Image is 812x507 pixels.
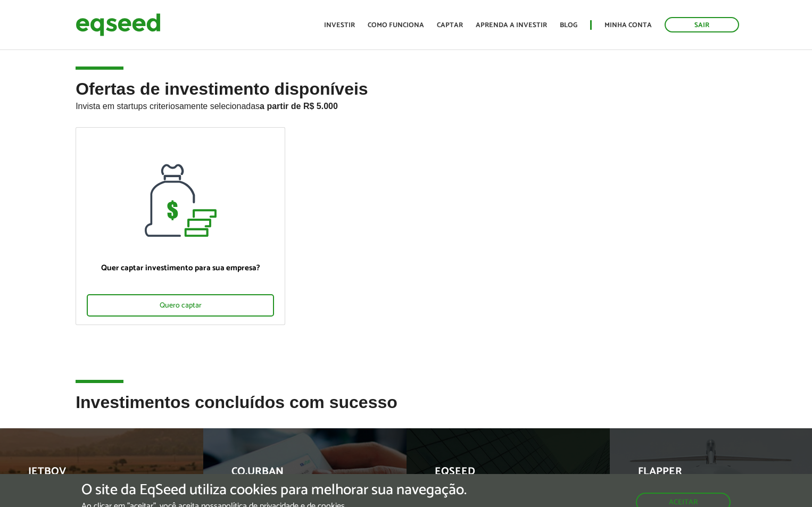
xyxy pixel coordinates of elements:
[368,22,424,29] a: Como funciona
[260,102,338,111] strong: a partir de R$ 5.000
[560,22,577,29] a: Blog
[665,17,739,32] a: Sair
[324,22,355,29] a: Investir
[76,11,161,39] img: EqSeed
[87,263,274,273] p: Quer captar investimento para sua empresa?
[604,22,652,29] a: Minha conta
[435,466,566,484] p: EqSeed
[476,22,547,29] a: Aprenda a investir
[28,466,159,484] p: JetBov
[76,80,736,127] h2: Ofertas de investimento disponíveis
[87,294,274,317] div: Quero captar
[76,393,736,428] h2: Investimentos concluídos com sucesso
[76,127,285,325] a: Quer captar investimento para sua empresa? Quero captar
[437,22,463,29] a: Captar
[81,482,467,498] h5: O site da EqSeed utiliza cookies para melhorar sua navegação.
[231,466,362,484] p: Co.Urban
[76,98,736,111] p: Invista em startups criteriosamente selecionadas
[638,466,769,484] p: Flapper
